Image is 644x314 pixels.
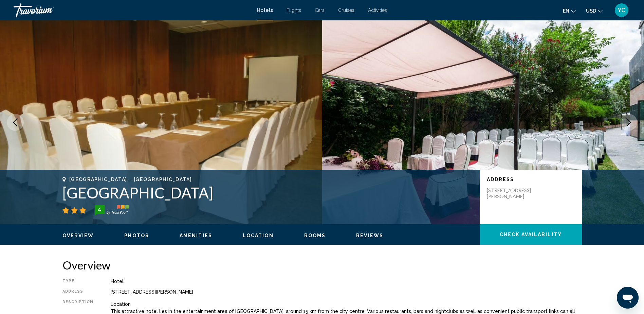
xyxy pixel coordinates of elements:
[500,232,562,238] span: Check Availability
[368,7,387,13] a: Activities
[586,8,596,14] span: USD
[356,232,383,239] button: Reviews
[62,232,94,239] button: Overview
[62,184,473,202] h1: [GEOGRAPHIC_DATA]
[487,187,541,199] p: [STREET_ADDRESS][PERSON_NAME]
[243,233,274,238] span: Location
[563,6,576,16] button: Change language
[62,289,94,295] div: Address
[180,233,212,238] span: Amenities
[618,7,626,14] span: YC
[613,3,630,17] button: User Menu
[480,224,582,245] button: Check Availability
[62,258,582,272] h2: Overview
[14,3,250,17] a: Travorium
[180,232,212,239] button: Amenities
[257,7,273,13] a: Hotels
[304,232,326,239] button: Rooms
[586,6,603,16] button: Change currency
[111,301,582,307] p: Location
[124,232,149,239] button: Photos
[338,7,354,13] a: Cruises
[620,114,637,131] button: Next image
[617,287,639,309] iframe: Button to launch messaging window
[563,8,569,14] span: en
[62,279,94,284] div: Type
[356,233,383,238] span: Reviews
[93,206,106,214] div: 4
[315,7,325,13] a: Cars
[487,177,575,182] p: Address
[7,114,24,131] button: Previous image
[111,289,582,295] div: [STREET_ADDRESS][PERSON_NAME]
[111,279,582,284] div: Hotel
[304,233,326,238] span: Rooms
[95,205,129,216] img: trustyou-badge-hor.svg
[62,233,94,238] span: Overview
[243,232,274,239] button: Location
[124,233,149,238] span: Photos
[287,7,301,13] a: Flights
[69,177,192,182] span: [GEOGRAPHIC_DATA], , [GEOGRAPHIC_DATA]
